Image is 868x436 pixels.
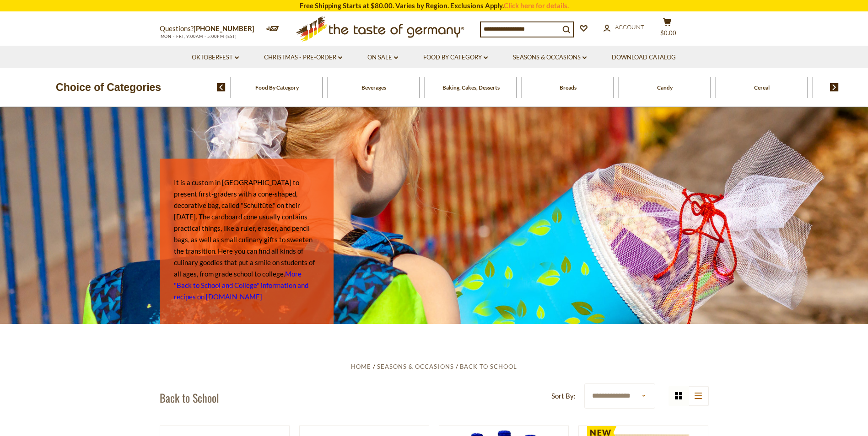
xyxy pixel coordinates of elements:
[351,363,371,370] a: Home
[615,23,644,31] span: Account
[194,24,254,32] a: [PHONE_NUMBER]
[754,84,770,91] a: Cereal
[423,53,488,63] a: Food By Category
[160,23,261,35] p: Questions?
[377,363,453,370] a: Seasons & Occasions
[660,29,676,37] span: $0.00
[361,84,386,91] a: Beverages
[174,177,319,303] p: It is a custom in [GEOGRAPHIC_DATA] to present first-graders with a cone-shaped, decorative bag, ...
[255,84,299,91] a: Food By Category
[217,83,226,91] img: previous arrow
[830,83,839,91] img: next arrow
[160,391,219,404] h1: Back to School
[560,84,577,91] a: Breads
[654,18,681,41] button: $0.00
[264,53,342,63] a: Christmas - PRE-ORDER
[504,1,569,10] a: Click here for details.
[442,84,500,91] a: Baking, Cakes, Desserts
[612,53,676,63] a: Download Catalog
[174,270,308,301] a: More "Back to School and College" information and recipes on [DOMAIN_NAME]
[657,84,673,91] a: Candy
[367,53,398,63] a: On Sale
[551,390,576,402] label: Sort By:
[460,363,517,370] a: Back to School
[192,53,239,63] a: Oktoberfest
[604,22,644,32] a: Account
[160,34,237,39] span: MON - FRI, 9:00AM - 5:00PM (EST)
[513,53,587,63] a: Seasons & Occasions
